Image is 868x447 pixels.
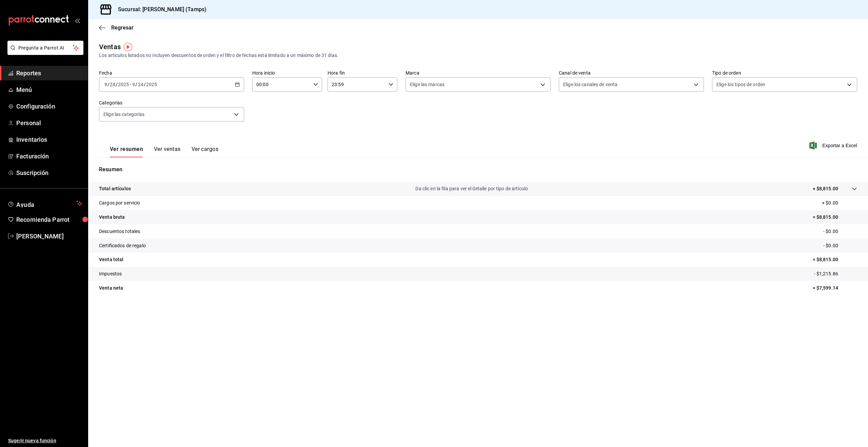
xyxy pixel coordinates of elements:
span: Recomienda Parrot [16,215,82,224]
button: Regresar [99,24,134,31]
p: = $8,815.00 [813,214,857,221]
button: Ver cargos [192,146,219,157]
p: - $0.00 [823,242,857,249]
h3: Sucursal: [PERSON_NAME] (Tamps) [113,5,206,14]
p: Venta neta [99,285,123,292]
p: Venta total [99,256,123,263]
label: Hora inicio [252,71,322,75]
span: Sugerir nueva función [8,437,82,444]
p: + $8,815.00 [813,185,838,192]
p: Descuentos totales [99,228,140,235]
label: Tipo de orden [712,71,857,75]
label: Marca [406,71,551,75]
div: Ventas [99,42,121,52]
p: - $0.00 [823,228,857,235]
span: Facturación [16,152,82,161]
span: Reportes [16,69,82,78]
p: Resumen [99,166,857,174]
span: / [135,82,137,87]
input: -- [104,82,107,87]
div: navigation tabs [110,146,218,157]
span: - [130,82,131,87]
span: Suscripción [16,168,82,177]
p: Cargos por servicio [99,199,140,207]
input: ---- [118,82,129,87]
button: open_drawer_menu [75,18,80,23]
span: / [116,82,118,87]
input: -- [132,82,135,87]
div: Los artículos listados no incluyen descuentos de orden y el filtro de fechas está limitado a un m... [99,52,857,59]
a: Pregunta a Parrot AI [5,49,83,56]
p: Certificados de regalo [99,242,146,249]
span: / [107,82,110,87]
p: Impuestos [99,270,122,277]
button: Ver ventas [154,146,181,157]
img: Tooltip marker [124,43,132,51]
span: Elige los canales de venta [563,81,617,88]
p: Venta bruta [99,214,125,221]
input: -- [110,82,116,87]
span: Personal [16,118,82,128]
p: = $8,815.00 [813,256,857,263]
p: Total artículos [99,185,131,192]
button: Ver resumen [110,146,143,157]
span: Elige las categorías [103,111,145,118]
p: + $0.00 [822,199,857,207]
span: Ayuda [16,199,74,208]
span: Inventarios [16,135,82,144]
span: / [144,82,146,87]
span: Menú [16,85,82,94]
p: = $7,599.14 [813,285,857,292]
span: Pregunta a Parrot AI [18,44,73,52]
p: Da clic en la fila para ver el detalle por tipo de artículo [415,185,528,192]
input: ---- [146,82,157,87]
button: Exportar a Excel [811,141,857,150]
label: Fecha [99,71,244,75]
span: Elige los tipos de orden [716,81,765,88]
button: Pregunta a Parrot AI [7,41,83,55]
p: - $1,215.86 [814,270,857,277]
input: -- [138,82,144,87]
span: Regresar [111,24,134,31]
span: Configuración [16,102,82,111]
span: [PERSON_NAME] [16,232,82,241]
label: Categorías [99,100,244,105]
label: Canal de venta [559,71,704,75]
label: Hora fin [328,71,397,75]
span: Elige las marcas [410,81,445,88]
